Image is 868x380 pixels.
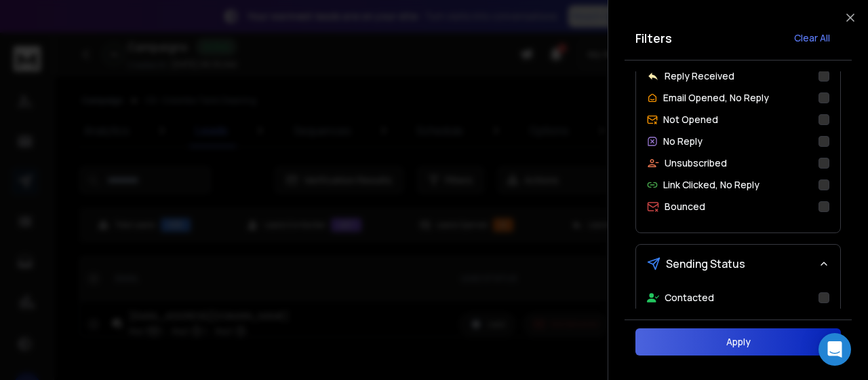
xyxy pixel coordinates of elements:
span: Sending Status [666,256,745,272]
div: Lead Behavior [636,18,840,232]
p: Bounced [665,200,705,213]
p: Email Opened, No Reply [663,91,769,105]
button: Apply [635,328,841,356]
p: Contacted [665,291,714,305]
p: Reply Received [665,69,734,83]
div: Open Intercom Messenger [818,333,851,366]
p: Not Opened [663,113,718,126]
p: Unsubscribed [665,156,727,170]
button: Clear All [783,24,841,52]
p: Link Clicked, No Reply [663,178,759,192]
p: No Reply [663,135,703,148]
button: Sending Status [636,245,840,283]
h2: Filters [635,29,672,48]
